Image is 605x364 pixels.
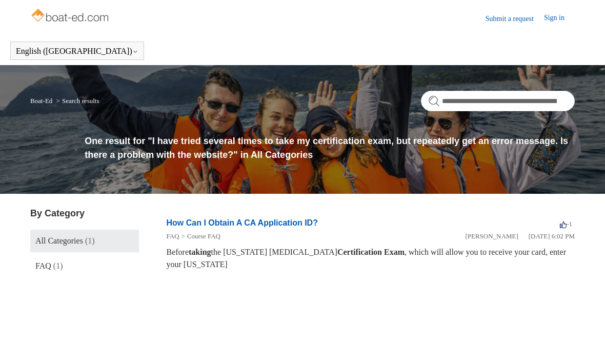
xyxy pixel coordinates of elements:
[30,207,139,220] h3: By Category
[167,246,575,271] div: Before the [US_STATE] [MEDICAL_DATA] , which will allow you to receive your card, enter your [US_...
[187,232,220,240] a: Course FAQ
[30,255,139,277] a: FAQ (1)
[30,230,139,252] a: All Categories (1)
[35,236,83,245] span: All Categories
[486,13,544,24] a: Submit a request
[167,232,179,240] a: FAQ
[16,47,138,56] button: English ([GEOGRAPHIC_DATA])
[560,220,572,228] span: -1
[54,97,99,105] li: Search results
[544,12,575,25] a: Sign in
[85,134,575,162] h1: One result for "I have tried several times to take my certification exam, but repeatedly get an e...
[30,97,54,105] li: Boat-Ed
[337,248,382,256] em: Certification
[384,248,405,256] em: Exam
[167,218,318,227] a: How Can I Obtain A CA Application ID?
[421,91,575,111] input: Search
[30,97,52,105] a: Boat-Ed
[85,236,95,245] span: (1)
[465,231,518,241] li: [PERSON_NAME]
[189,248,211,256] em: taking
[529,232,575,240] time: 01/05/2024, 18:02
[35,261,51,270] span: FAQ
[179,231,220,241] li: Course FAQ
[167,231,179,241] li: FAQ
[53,261,63,270] span: (1)
[30,6,112,27] img: Boat-Ed Help Center home page
[571,330,597,356] div: Live chat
